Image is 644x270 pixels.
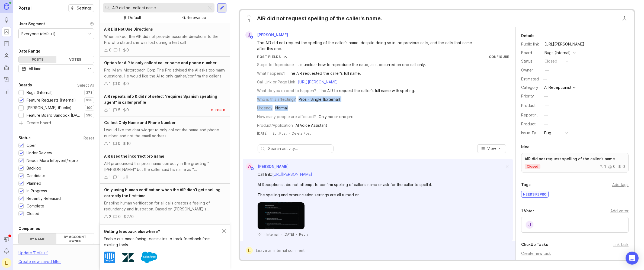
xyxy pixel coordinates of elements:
div: AI Voice Assistant [296,122,327,128]
div: 5 [118,107,120,113]
div: Candidate [27,173,45,179]
div: Enabling human verification for all calls creates a feeling of redundancy and frustration. Based ... [104,200,225,212]
div: ClickUp Tasks [521,241,548,248]
div: Boards [18,82,32,88]
div: AI Receptionist did not attempt to confirm spelling of caller's name or ask for the caller to spe... [258,182,475,188]
div: Backlog [27,165,41,171]
div: 10 [126,141,131,147]
div: 1 [109,81,111,87]
div: · [264,232,264,237]
div: J [525,220,534,229]
p: 596 [86,113,92,118]
p: 938 [86,98,92,102]
div: Needs More Info/verif/repro [27,158,78,164]
a: Users [2,51,11,61]
div: NEEDS REPRO [521,191,548,197]
div: · [296,232,297,237]
div: Owner [521,67,540,73]
div: 0 [109,47,111,53]
div: Open [27,142,37,148]
span: Option for AIR to only collect caller name and phone number [104,60,217,65]
div: Getting feedback elsewhere? [104,229,222,235]
button: Notifications [2,246,11,256]
a: Create board [18,121,94,126]
span: AIR repeats info & did not select "requires Spanish speaking agent" in caller profile [104,94,217,105]
div: Idea [521,144,530,150]
div: Call link: [258,171,475,177]
div: Feature Board Sandbox [DATE] [27,112,82,118]
div: Category [521,84,540,90]
a: Collect Only Name and Phone NumberI would like the chat widget to only collect the name and phone... [100,116,230,150]
div: Public link [521,41,540,47]
div: 270 [127,214,134,220]
div: Details [521,32,534,39]
div: It is unclear how to reproduce the issue, as it occurred on one call only. [297,62,426,68]
div: Default [128,15,141,21]
div: Steps to Reproduce [257,62,294,68]
div: · [281,232,281,237]
button: ProductboardID [543,102,550,109]
div: In Progress [27,188,47,194]
div: Board [521,50,540,56]
div: L [246,247,253,254]
div: Pros - Single (External) [299,96,340,102]
div: Product/Application [257,122,293,128]
div: — [545,67,549,73]
span: AIR Did Not Use Directions [104,27,153,31]
div: Closed [27,211,39,217]
div: Only me or one pro [319,114,354,120]
div: The AIR did not request the spelling of the caller's name, despite doing so in the previous calls... [257,40,474,52]
input: Search activity... [268,146,331,152]
div: Reply [299,232,308,237]
a: Changelog [2,75,11,84]
div: What do you expect to happen? [257,88,316,94]
div: Votes [56,56,94,63]
div: Create new task [521,251,629,256]
div: closed [211,108,225,112]
div: Under Review [27,150,52,156]
button: Settings [68,4,94,12]
div: Post Fields [257,54,281,59]
img: Canny Home [4,3,9,9]
div: Tags [521,181,531,188]
span: AIR used the incorrect pro name [104,154,164,158]
div: — [545,103,549,109]
div: Delete Post [292,131,311,136]
div: 0 [118,81,120,87]
div: What happens? [257,70,285,76]
div: Status [521,58,540,64]
div: Bugs (Internal) [27,90,53,96]
label: By account owner [56,233,94,244]
a: [DATE] [257,131,267,136]
div: AIR did not request spelling of the caller's name. [257,15,382,22]
div: When asked, the AIR did not provide accurate directions to the Pro who stated she was lost during... [104,34,225,45]
div: 0 [618,165,625,168]
span: [PERSON_NAME] [258,164,289,169]
div: Feature Requests (Internal) [27,97,76,103]
a: Only using human verification when the AIR didn't get spelling correctly the first timeEnabling h... [100,184,230,223]
div: — [544,121,548,127]
span: [PERSON_NAME] [257,32,288,37]
div: Bugs (Internal) [544,50,571,56]
div: Call Link or Page Link [257,79,295,85]
a: AIR used the incorrect pro nameAIR pronounced this pro's name correctly in the greeting "[PERSON_... [100,150,230,184]
div: Bug [544,130,551,136]
label: Issue Type [521,131,541,135]
div: 0 [126,81,129,87]
div: Who is this affecting? [257,96,296,102]
button: Close button [619,13,630,24]
div: — [544,112,548,118]
div: Add tags [612,182,629,188]
div: User Segment [18,21,45,27]
div: Link task [613,242,629,248]
div: The AIR requested the caller's full name. [288,70,361,76]
div: AIR pronounced this pro's name correctly in the greeting "[PERSON_NAME]" but the caller said his ... [104,161,225,173]
div: Planned [27,180,41,186]
a: AIR Did Not Use DirectionsWhen asked, the AIR did not provide accurate directions to the Pro who ... [100,23,230,57]
a: A[PERSON_NAME] [243,163,289,170]
div: I would like the chat widget to only collect the name and phone number, and not the email address. [104,127,225,139]
div: J [245,31,252,38]
a: Pro ability to uncheck information that AIR collects.The pro has the ability to uncheck certain i... [100,223,230,257]
div: 0 [126,107,129,113]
